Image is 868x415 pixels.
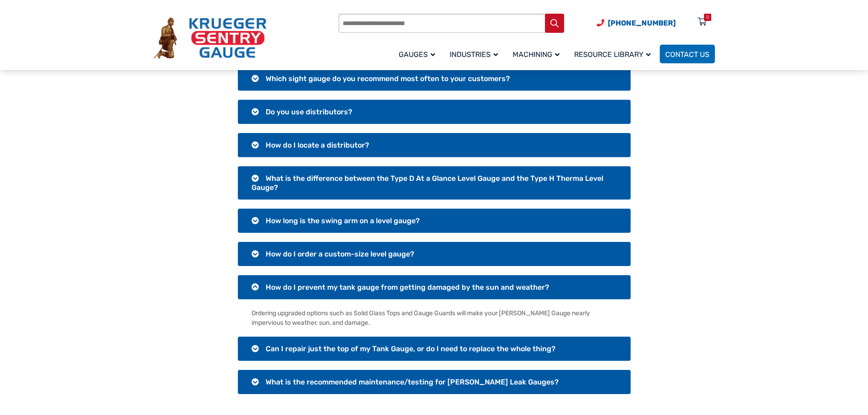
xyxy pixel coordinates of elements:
img: Krueger Sentry Gauge [154,17,267,59]
a: Phone Number (920) 434-8860 [597,17,676,29]
span: How do I locate a distributor? [266,141,369,149]
span: What is the difference between the Type D At a Glance Level Gauge and the Type H Therma Level Gauge? [252,174,603,192]
a: Contact Us [660,45,715,63]
span: Which sight gauge do you recommend most often to your customers? [266,74,510,83]
a: Industries [444,43,507,65]
span: How do I order a custom-size level gauge? [266,250,414,258]
span: Machining [513,50,560,59]
span: How do I prevent my tank gauge from getting damaged by the sun and weather? [266,283,549,292]
a: Resource Library [569,43,660,65]
span: How long is the swing arm on a level gauge? [266,216,420,225]
div: 0 [706,14,709,21]
span: Can I repair just the top of my Tank Gauge, or do I need to replace the whole thing? [266,344,555,353]
span: Resource Library [574,50,651,59]
span: Contact Us [665,50,709,59]
span: Gauges [399,50,435,59]
a: Machining [507,43,569,65]
a: Gauges [393,43,444,65]
span: What is the recommended maintenance/testing for [PERSON_NAME] Leak Gauges? [266,378,559,386]
span: [PHONE_NUMBER] [608,19,676,27]
p: Ordering upgraded options such as Solid Glass Tops and Gauge Guards will make your [PERSON_NAME] ... [252,308,617,328]
span: Industries [450,50,498,59]
span: Do you use distributors? [266,108,352,116]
